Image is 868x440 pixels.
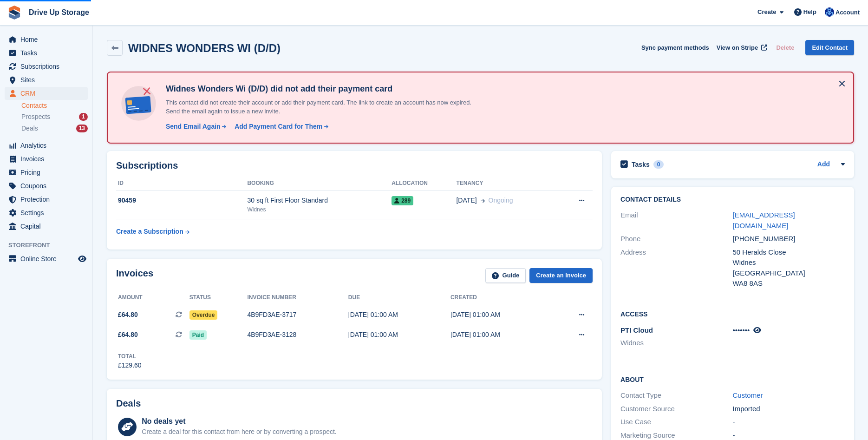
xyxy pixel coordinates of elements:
[620,390,732,401] div: Contact Type
[20,46,76,59] span: Tasks
[733,268,845,279] div: [GEOGRAPHIC_DATA]
[76,125,88,132] div: 13
[20,166,76,179] span: Pricing
[21,124,88,133] a: Deals 13
[189,330,207,340] span: Paid
[5,33,88,46] a: menu
[21,112,88,122] a: Prospects 1
[116,176,247,191] th: ID
[118,361,142,370] div: £129.60
[392,196,413,205] span: 289
[162,98,487,116] p: This contact did not create their account or add their payment card. The link to create an accoun...
[733,247,845,258] div: 50 Heralds Close
[20,60,76,73] span: Subscriptions
[450,290,553,305] th: Created
[620,374,845,384] h2: About
[20,152,76,165] span: Invoices
[5,220,88,233] a: menu
[620,404,732,414] div: Customer Source
[5,139,88,152] a: menu
[713,40,769,55] a: View on Stripe
[733,211,795,230] a: [EMAIL_ADDRESS][DOMAIN_NAME]
[20,252,76,265] span: Online Store
[456,196,476,205] span: [DATE]
[142,416,336,427] div: No deals yet
[805,40,854,55] a: Edit Contact
[620,326,653,334] span: PTI Cloud
[5,46,88,59] a: menu
[116,268,153,283] h2: Invoices
[485,268,526,283] a: Guide
[189,290,248,305] th: Status
[118,352,142,361] div: Total
[772,40,798,55] button: Delete
[733,234,845,244] div: [PHONE_NUMBER]
[128,42,281,54] h2: WIDNES WONDERS WI (D/D)
[79,113,88,121] div: 1
[529,268,593,283] a: Create an Invoice
[620,417,732,427] div: Use Case
[5,152,88,165] a: menu
[7,6,21,20] img: stora-icon-8386f47178a22dfd0bd8f6a31ec36ba5ce8667c1dd55bd0f319d3a0aa187defe.svg
[733,404,845,414] div: Imported
[77,253,88,264] a: Preview store
[620,234,732,244] div: Phone
[247,176,392,191] th: Booking
[717,43,758,53] span: View on Stripe
[235,122,322,131] div: Add Payment Card for Them
[835,8,860,17] span: Account
[247,205,392,214] div: Widnes
[450,330,553,340] div: [DATE] 01:00 AM
[456,176,558,191] th: Tenancy
[817,159,830,170] a: Add
[757,7,776,17] span: Create
[733,391,763,399] a: Customer
[231,122,329,131] a: Add Payment Card for Them
[20,206,76,219] span: Settings
[247,310,348,320] div: 4B9FD3AE-3717
[116,196,247,205] div: 90459
[20,139,76,152] span: Analytics
[21,101,88,110] a: Contacts
[392,176,456,191] th: Allocation
[20,87,76,100] span: CRM
[489,197,513,204] span: Ongoing
[5,87,88,100] a: menu
[348,310,450,320] div: [DATE] 01:00 AM
[20,73,76,86] span: Sites
[142,427,336,437] div: Create a deal for this contact from here or by converting a prospect.
[733,257,845,268] div: Widnes
[733,326,750,334] span: •••••••
[166,122,221,131] div: Send Email Again
[450,310,553,320] div: [DATE] 01:00 AM
[825,7,834,17] img: Widnes Team
[620,196,845,204] h2: Contact Details
[5,73,88,86] a: menu
[25,5,93,20] a: Drive Up Storage
[803,7,816,17] span: Help
[348,290,450,305] th: Due
[733,278,845,289] div: WA8 8AS
[20,33,76,46] span: Home
[162,84,487,94] h4: Widnes Wonders Wi (D/D) did not add their payment card
[641,40,709,55] button: Sync payment methods
[116,227,183,236] div: Create a Subscription
[118,310,138,320] span: £64.80
[620,338,732,348] li: Widnes
[620,309,845,318] h2: Access
[247,330,348,340] div: 4B9FD3AE-3128
[116,290,189,305] th: Amount
[247,196,392,205] div: 30 sq ft First Floor Standard
[20,179,76,192] span: Coupons
[620,247,732,289] div: Address
[116,223,189,240] a: Create a Subscription
[733,417,845,427] div: -
[632,160,650,169] h2: Tasks
[247,290,348,305] th: Invoice number
[21,112,50,121] span: Prospects
[20,193,76,206] span: Protection
[119,84,158,123] img: no-card-linked-e7822e413c904bf8b177c4d89f31251c4716f9871600ec3ca5bfc59e148c83f4.svg
[20,220,76,233] span: Capital
[21,124,38,133] span: Deals
[5,252,88,265] a: menu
